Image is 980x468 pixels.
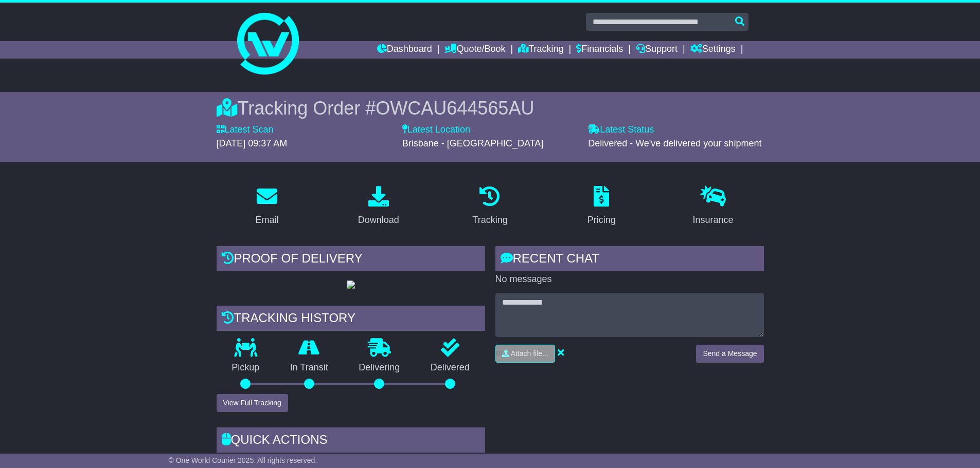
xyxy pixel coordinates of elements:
a: Pricing [581,182,622,231]
span: Brisbane - [GEOGRAPHIC_DATA] [402,138,543,148]
label: Latest Status [588,124,654,136]
span: © One World Courier 2025. All rights reserved. [169,456,317,464]
p: Delivered [415,362,485,373]
a: Download [351,182,406,231]
div: Email [255,213,278,227]
p: No messages [495,274,764,285]
div: Insurance [693,213,734,227]
a: Dashboard [377,41,432,59]
div: Proof of Delivery [217,246,485,274]
label: Latest Location [402,124,470,136]
button: Send a Message [696,345,763,363]
div: Tracking Order # [217,97,764,119]
div: Tracking history [217,306,485,333]
a: Financials [576,41,623,59]
div: RECENT CHAT [495,246,764,274]
p: Pickup [217,362,275,373]
label: Latest Scan [217,124,274,136]
span: [DATE] 09:37 AM [217,138,288,148]
div: Quick Actions [217,427,485,455]
div: Download [358,213,399,227]
a: Quote/Book [444,41,505,59]
span: OWCAU644565AU [376,98,534,119]
a: Support [636,41,678,59]
a: Settings [690,41,736,59]
p: In Transit [275,362,344,373]
a: Insurance [686,182,740,231]
span: Delivered - We've delivered your shipment [588,138,761,148]
img: GetPodImage [347,280,355,289]
a: Tracking [518,41,563,59]
button: View Full Tracking [217,394,288,412]
a: Tracking [466,182,514,231]
p: Delivering [344,362,416,373]
div: Pricing [587,213,616,227]
div: Tracking [472,213,507,227]
a: Email [248,182,285,231]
